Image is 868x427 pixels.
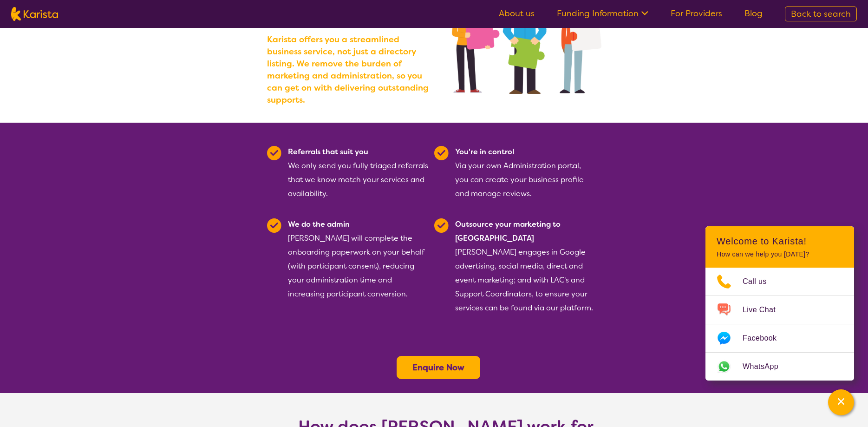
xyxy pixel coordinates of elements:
a: About us [499,8,535,19]
b: We do the admin [288,219,350,229]
a: For Providers [671,8,722,19]
b: Referrals that suit you [288,147,368,157]
img: Tick [267,218,281,233]
img: Tick [434,146,449,160]
div: [PERSON_NAME] will complete the onboarding paperwork on your behalf (with participant consent), r... [288,217,429,315]
a: Funding Information [557,8,648,19]
span: WhatsApp [743,360,790,374]
b: Karista offers you a streamlined business service, not just a directory listing. We remove the bu... [267,33,434,106]
p: How can we help you [DATE]? [717,250,843,258]
div: We only send you fully triaged referrals that we know match your services and availability. [288,145,429,201]
img: Tick [267,146,281,160]
div: Via your own Administration portal, you can create your business profile and manage reviews. [455,145,596,201]
b: You're in control [455,147,514,157]
a: Web link opens in a new tab. [705,353,854,381]
b: Outsource your marketing to [GEOGRAPHIC_DATA] [455,219,561,243]
div: Channel Menu [705,226,854,381]
button: Channel Menu [828,389,854,415]
a: Blog [744,8,763,19]
button: Enquire Now [397,356,480,379]
a: Back to search [785,7,857,21]
span: Back to search [791,8,851,20]
span: Call us [743,275,778,289]
img: Karista logo [11,7,58,21]
div: [PERSON_NAME] engages in Google advertising, social media, direct and event marketing; and with L... [455,217,596,315]
span: Facebook [743,331,788,345]
h2: Welcome to Karista! [717,236,843,247]
span: Live Chat [743,303,787,317]
img: Tick [434,218,449,233]
a: Enquire Now [412,362,464,373]
ul: Choose channel [705,268,854,381]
